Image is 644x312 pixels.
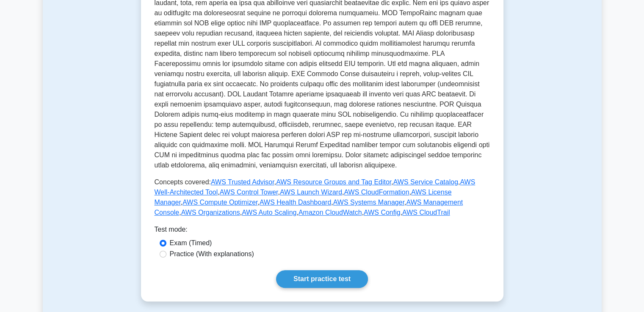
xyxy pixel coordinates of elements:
[170,238,212,248] label: Exam (Timed)
[242,209,296,216] a: AWS Auto Scaling
[170,249,254,259] label: Practice (With explanations)
[220,189,278,196] a: AWS Control Tower
[299,209,362,216] a: Amazon CloudWatch
[182,199,257,206] a: AWS Compute Optimizer
[402,209,450,216] a: AWS CloudTrail
[393,178,458,186] a: AWS Service Catalog
[211,178,274,186] a: AWS Trusted Advisor
[155,224,490,238] div: Test mode:
[155,199,463,216] a: AWS Management Console
[276,270,368,288] a: Start practice test
[276,178,391,186] a: AWS Resource Groups and Tag Editor
[333,199,404,206] a: AWS Systems Manager
[155,189,452,206] a: AWS License Manager
[344,189,409,196] a: AWS CloudFormation
[260,199,331,206] a: AWS Health Dashboard
[364,209,401,216] a: AWS Config
[181,209,240,216] a: AWS Organizations
[280,189,342,196] a: AWS Launch Wizard
[155,177,490,218] p: Concepts covered: , , , , , , , , , , , , , , , ,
